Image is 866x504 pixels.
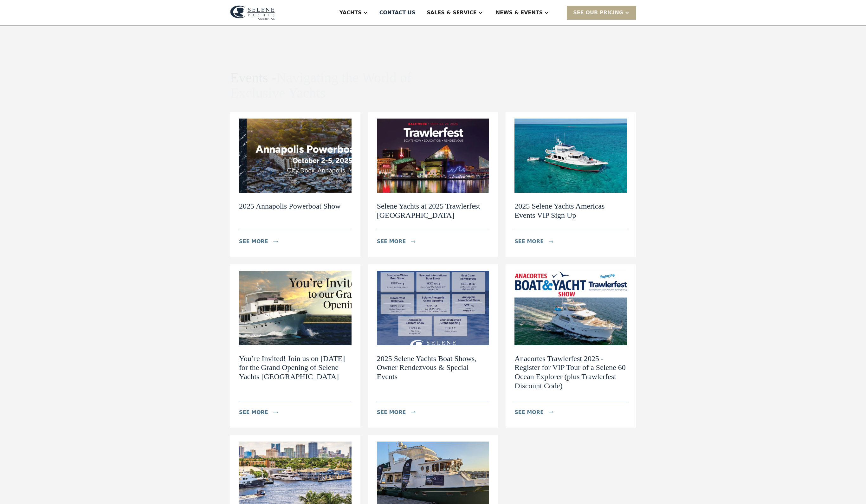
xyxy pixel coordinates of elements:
div: Contact US [379,9,416,16]
h2: 2025 Selene Yachts Americas Events VIP Sign Up [514,202,627,220]
a: 2025 Annapolis Powerboat Showsee moreicon [230,112,360,257]
h2: 2025 Annapolis Powerboat Show [239,202,341,211]
div: SEE Our Pricing [567,6,636,19]
div: see more [377,409,406,416]
h2: 2025 Selene Yachts Boat Shows, Owner Rendezvous & Special Events [377,354,489,381]
img: icon [411,411,416,413]
div: see more [514,238,544,245]
a: 2025 Selene Yachts Americas Events VIP Sign Upsee moreicon [506,112,636,257]
h2: Anacortes Trawlerfest 2025 - Register for VIP Tour of a Selene 60 Ocean Explorer (plus Trawlerfes... [514,354,627,391]
h2: You’re Invited! Join us on [DATE] for the Grand Opening of Selene Yachts [GEOGRAPHIC_DATA] [239,354,352,381]
div: see more [239,409,268,416]
span: Navigating the World of Exclusive Yachts [230,70,411,101]
div: see more [377,238,406,245]
img: icon [273,411,278,413]
img: icon [411,241,416,243]
img: logo [230,5,275,20]
a: Selene Yachts at 2025 Trawlerfest [GEOGRAPHIC_DATA]see moreicon [368,112,498,257]
div: News & EVENTS [496,9,543,16]
img: icon [273,241,278,243]
img: icon [549,411,553,413]
div: SEE Our Pricing [573,9,623,16]
h1: Events - [230,70,413,101]
a: You’re Invited! Join us on [DATE] for the Grand Opening of Selene Yachts [GEOGRAPHIC_DATA]see mor... [230,264,360,427]
img: icon [549,241,553,243]
div: Sales & Service [427,9,476,16]
div: see more [514,409,544,416]
a: Anacortes Trawlerfest 2025 - Register for VIP Tour of a Selene 60 Ocean Explorer (plus Trawlerfes... [506,264,636,427]
a: 2025 Selene Yachts Boat Shows, Owner Rendezvous & Special Eventssee moreicon [368,264,498,427]
div: Yachts [339,9,362,16]
div: see more [239,238,268,245]
h2: Selene Yachts at 2025 Trawlerfest [GEOGRAPHIC_DATA] [377,202,489,220]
